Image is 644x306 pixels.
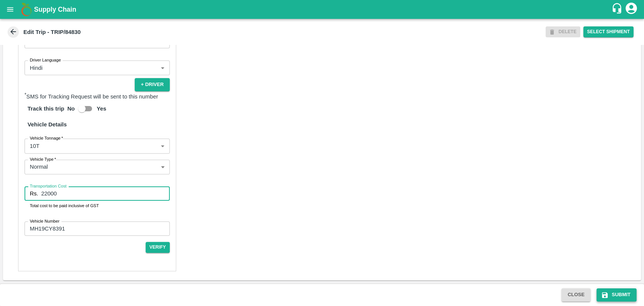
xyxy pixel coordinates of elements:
p: Normal [30,163,48,171]
label: Vehicle Tonnage [30,135,63,141]
p: Total cost to be paid inclusive of GST [30,202,164,209]
button: + Driver [135,78,169,91]
p: Hindi [30,64,43,72]
p: Rs. [30,189,38,198]
div: customer-support [611,3,624,16]
img: logo [19,2,34,17]
b: Supply Chain [34,6,76,13]
b: Edit Trip - TRIP/84830 [23,29,81,35]
button: Submit [596,288,636,301]
a: Supply Chain [34,4,611,15]
button: open drawer [2,1,19,18]
button: Close [561,288,590,301]
button: Verify [146,242,170,253]
label: Driver Language [30,57,61,63]
label: Vehicle Number [30,218,60,224]
div: account of current user [624,2,638,17]
b: Yes [97,106,106,112]
label: Transportation Cost [30,183,66,189]
button: Select Shipment [583,26,633,37]
h6: Track this trip [25,101,67,117]
label: Vehicle Type [30,156,56,162]
p: No [67,105,75,113]
strong: Vehicle Details [28,121,67,128]
p: SMS for Tracking Request will be sent to this number [25,91,170,101]
p: 10T [30,142,40,150]
input: Ex: TS07EX8889 [25,221,170,236]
